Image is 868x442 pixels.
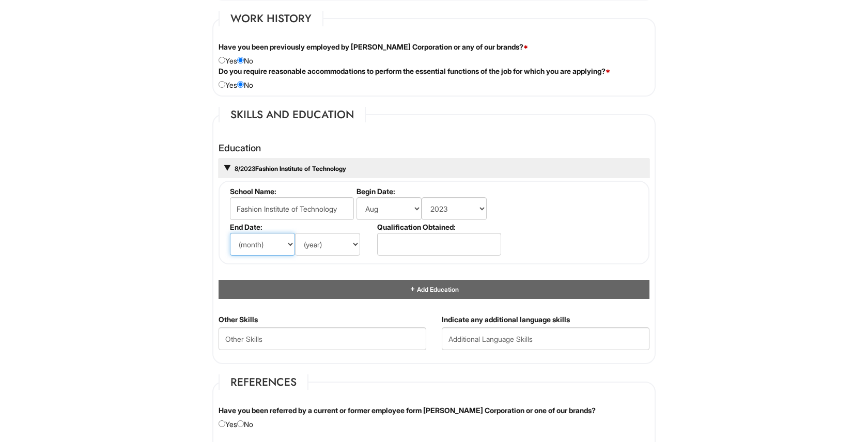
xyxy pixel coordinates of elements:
[442,314,570,325] label: Indicate any additional language skills
[219,66,610,76] label: Do you require reasonable accommodations to perform the essential functions of the job for which ...
[211,405,657,430] div: Yes No
[416,286,459,293] span: Add Education
[219,107,366,122] legend: Skills and Education
[219,314,258,325] label: Other Skills
[219,405,596,416] label: Have you been referred by a current or former employee form [PERSON_NAME] Corporation or one of o...
[234,165,346,172] a: 8/2023Fashion Institute of Technology
[219,42,528,52] label: Have you been previously employed by [PERSON_NAME] Corporation or any of our brands?
[230,187,352,196] label: School Name:
[409,286,459,293] a: Add Education
[357,187,500,196] label: Begin Date:
[219,327,426,350] input: Other Skills
[377,223,500,231] label: Qualification Obtained:
[442,327,649,350] input: Additional Language Skills
[211,66,657,90] div: Yes No
[211,42,657,66] div: Yes No
[219,143,649,153] h4: Education
[219,11,323,26] legend: Work History
[230,223,373,231] label: End Date:
[234,165,255,172] span: 8/2023
[219,374,308,390] legend: References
